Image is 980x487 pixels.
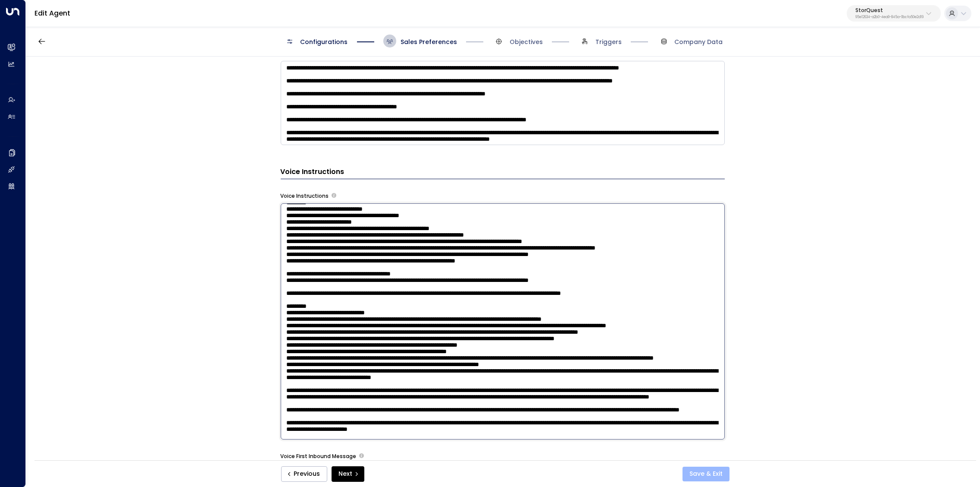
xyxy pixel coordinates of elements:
[595,38,622,46] span: Triggers
[855,8,924,13] p: StorQuest
[281,192,329,200] label: Voice Instructions
[510,38,543,46] span: Objectives
[281,167,725,179] h3: Voice Instructions
[281,452,357,460] label: Voice First Inbound Message
[401,38,457,46] span: Sales Preferences
[34,8,70,18] a: Edit Agent
[675,38,723,46] span: Company Data
[332,466,364,482] button: Next
[683,467,730,481] button: Save & Exit
[301,38,348,46] span: Configurations
[359,453,364,458] button: The opening message when answering incoming calls. Use placeholders: [Lead Name], [Copilot Name],...
[281,466,327,482] button: Previous
[847,5,941,22] button: StorQuest95e12634-a2b0-4ea9-845a-0bcfa50e2d19
[855,16,924,19] p: 95e12634-a2b0-4ea9-845a-0bcfa50e2d19
[332,193,336,198] button: Provide specific instructions for phone conversations, such as tone, pacing, information to empha...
